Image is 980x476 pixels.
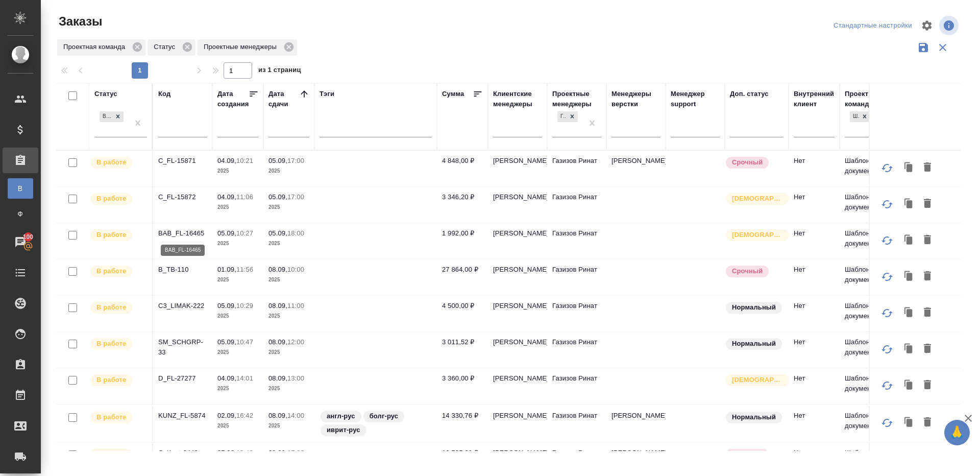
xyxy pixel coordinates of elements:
[794,448,835,458] p: Нет
[732,412,776,422] p: Нормальный
[236,229,253,237] p: 10:27
[204,42,280,52] p: Проектные менеджеры
[845,89,894,109] div: Проектная команда
[287,449,304,457] p: 17:00
[158,228,207,239] p: BAB_FL-16465
[442,89,464,99] div: Сумма
[488,151,547,186] td: [PERSON_NAME]
[217,412,236,419] p: 02.09,
[96,157,126,168] p: В работе
[268,239,309,249] p: 2025
[488,332,547,368] td: [PERSON_NAME]
[488,406,547,441] td: [PERSON_NAME]
[547,223,606,259] td: Газизов Ринат
[611,448,660,458] p: [PERSON_NAME]
[437,259,488,295] td: 27 864,00 ₽
[899,303,919,323] button: Клонировать
[557,111,567,122] div: Газизов Ринат
[89,192,147,206] div: Выставляет ПМ после принятия заказа от КМа
[794,265,835,275] p: Нет
[488,223,547,259] td: [PERSON_NAME]
[919,303,936,323] button: Удалить
[217,193,236,201] p: 04.09,
[268,449,287,457] p: 08.09,
[236,449,253,457] p: 13:49
[236,157,253,164] p: 10:21
[611,156,660,166] p: [PERSON_NAME]
[732,375,783,385] p: [DEMOGRAPHIC_DATA]
[725,265,783,278] div: Выставляется автоматически, если на указанный объем услуг необходимо больше времени в стандартном...
[217,275,258,285] p: 2025
[875,411,899,435] button: Обновить
[217,89,249,109] div: Дата создания
[547,187,606,223] td: Газизов Ринат
[320,89,334,99] div: Тэги
[236,374,253,382] p: 14:01
[236,338,253,346] p: 10:47
[268,166,309,176] p: 2025
[875,448,899,472] button: Обновить
[3,229,38,255] a: 100
[96,449,126,460] p: В работе
[730,89,769,99] div: Доп. статус
[919,340,936,359] button: Удалить
[158,265,207,275] p: B_TB-110
[268,412,287,419] p: 08.09,
[840,406,899,441] td: Шаблонные документы
[875,156,899,180] button: Обновить
[158,301,207,311] p: C3_LIMAK-222
[732,449,763,460] p: Срочный
[217,347,258,358] p: 2025
[840,259,899,295] td: Шаблонные документы
[217,166,258,176] p: 2025
[217,421,258,431] p: 2025
[158,337,207,358] p: SM_SCHGRP-33
[899,231,919,250] button: Клонировать
[919,195,936,214] button: Удалить
[725,192,783,206] div: Выставляется автоматически для первых 3 заказов нового контактного лица. Особое внимание
[732,339,776,349] p: Нормальный
[933,38,952,57] button: Сбросить фильтры
[725,228,783,242] div: Выставляется автоматически для первых 3 заказов нового контактного лица. Особое внимание
[217,202,258,212] p: 2025
[899,195,919,214] button: Клонировать
[611,411,660,421] p: [PERSON_NAME]
[919,450,936,470] button: Удалить
[268,421,309,431] p: 2025
[831,18,915,34] div: split button
[158,156,207,166] p: C_FL-15871
[488,296,547,331] td: [PERSON_NAME]
[217,302,236,310] p: 05.09,
[96,230,126,240] p: В работе
[63,42,129,52] p: Проектная команда
[552,89,601,109] div: Проектные менеджеры
[96,339,126,349] p: В работе
[17,232,40,242] span: 100
[948,422,966,443] span: 🙏
[217,229,236,237] p: 05.09,
[725,337,783,351] div: Статус по умолчанию для стандартных заказов
[493,89,542,109] div: Клиентские менеджеры
[725,373,783,387] div: Выставляется автоматически для первых 3 заказов нового контактного лица. Особое внимание
[725,301,783,315] div: Статус по умолчанию для стандартных заказов
[725,448,783,462] div: Выставляется автоматически, если на указанный объем услуг необходимо больше времени в стандартном...
[8,178,33,199] a: В
[89,156,147,170] div: Выставляет ПМ после принятия заказа от КМа
[89,228,147,242] div: Выставляет ПМ после принятия заказа от КМа
[100,111,112,122] div: В работе
[217,157,236,164] p: 04.09,
[944,420,970,445] button: 🙏
[488,187,547,223] td: [PERSON_NAME]
[287,302,304,310] p: 11:00
[725,156,783,170] div: Выставляется автоматически, если на указанный объем услуг необходимо больше времени в стандартном...
[915,13,939,38] span: Настроить таблицу
[99,110,125,123] div: В работе
[556,110,579,123] div: Газизов Ринат
[287,338,304,346] p: 12:00
[236,193,253,201] p: 11:06
[919,158,936,178] button: Удалить
[268,302,287,310] p: 08.09,
[96,412,126,422] p: В работе
[287,193,304,201] p: 17:00
[13,209,28,219] span: Ф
